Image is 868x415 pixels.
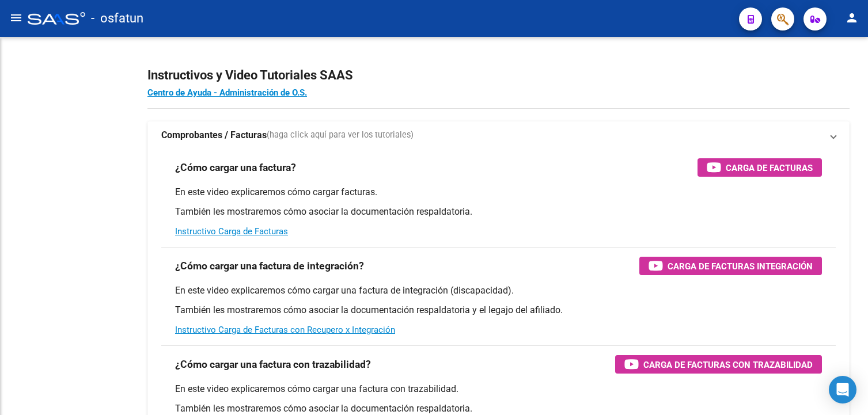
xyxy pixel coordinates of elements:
p: En este video explicaremos cómo cargar facturas. [175,186,822,199]
p: En este video explicaremos cómo cargar una factura de integración (discapacidad). [175,284,822,297]
span: Carga de Facturas Integración [668,259,813,273]
h2: Instructivos y Video Tutoriales SAAS [147,64,850,86]
div: Open Intercom Messenger [829,376,856,403]
a: Instructivo Carga de Facturas [175,226,288,237]
h3: ¿Cómo cargar una factura con trazabilidad? [175,356,371,372]
p: También les mostraremos cómo asociar la documentación respaldatoria. [175,205,822,218]
span: (haga click aquí para ver los tutoriales) [267,129,414,142]
span: Carga de Facturas [726,161,813,175]
h3: ¿Cómo cargar una factura de integración? [175,258,364,274]
p: También les mostraremos cómo asociar la documentación respaldatoria y el legajo del afiliado. [175,304,822,317]
button: Carga de Facturas [698,158,822,177]
button: Carga de Facturas con Trazabilidad [615,355,822,374]
span: Carga de Facturas con Trazabilidad [643,357,813,372]
strong: Comprobantes / Facturas [161,129,267,142]
mat-expansion-panel-header: Comprobantes / Facturas(haga click aquí para ver los tutoriales) [147,121,850,149]
a: Instructivo Carga de Facturas con Recupero x Integración [175,325,395,335]
h3: ¿Cómo cargar una factura? [175,159,296,176]
mat-icon: person [845,11,859,25]
a: Centro de Ayuda - Administración de O.S. [147,87,307,98]
p: En este video explicaremos cómo cargar una factura con trazabilidad. [175,383,822,395]
span: - osfatun [91,6,143,31]
mat-icon: menu [9,11,23,25]
p: También les mostraremos cómo asociar la documentación respaldatoria. [175,402,822,415]
button: Carga de Facturas Integración [639,257,822,275]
